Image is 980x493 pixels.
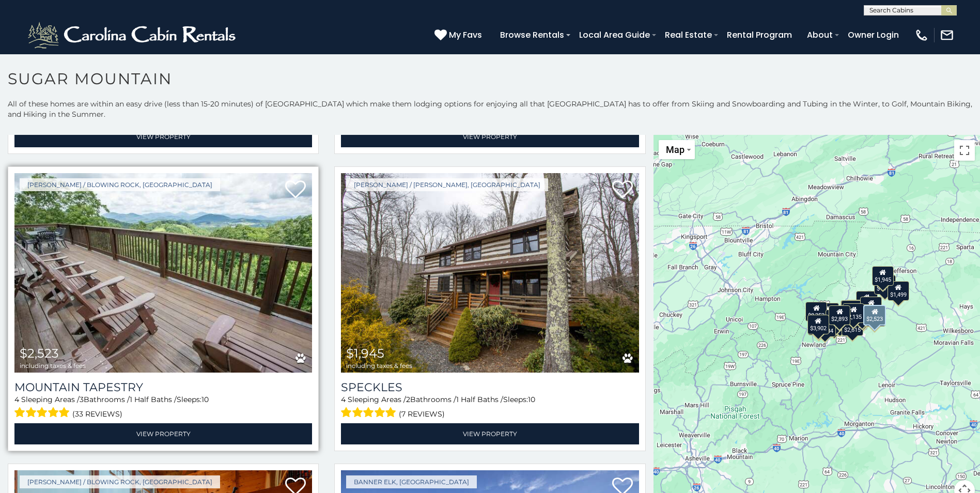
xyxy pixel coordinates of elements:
[843,303,864,323] div: $2,135
[659,140,695,159] button: Change map style
[14,394,312,421] div: Sleeping Areas / Bathrooms / Sleeps:
[341,423,639,444] a: View Property
[14,380,312,394] a: Mountain Tapestry
[843,26,904,44] a: Owner Login
[20,475,220,488] a: [PERSON_NAME] / Blowing Rock, [GEOGRAPHIC_DATA]
[954,140,975,161] button: Toggle fullscreen view
[346,178,548,191] a: [PERSON_NAME] / [PERSON_NAME], [GEOGRAPHIC_DATA]
[814,317,836,337] div: $2,284
[805,302,827,321] div: $8,252
[14,173,312,373] a: Mountain Tapestry $2,523 including taxes & fees
[346,475,477,488] a: Banner Elk, [GEOGRAPHIC_DATA]
[285,179,306,201] a: Add to favorites
[201,395,209,404] span: 10
[346,362,412,369] span: including taxes & fees
[14,173,312,373] img: Mountain Tapestry
[802,26,838,44] a: About
[341,395,346,404] span: 4
[887,281,909,301] div: $1,499
[399,407,445,421] span: (7 reviews)
[863,305,886,326] div: $2,523
[872,266,894,286] div: $1,945
[14,423,312,444] a: View Property
[456,395,503,404] span: 1 Half Baths /
[855,291,877,311] div: $3,288
[829,305,850,325] div: $2,893
[495,26,569,44] a: Browse Rentals
[406,395,410,404] span: 2
[341,394,639,421] div: Sleeping Areas / Bathrooms / Sleeps:
[528,395,535,404] span: 10
[666,144,685,155] span: Map
[449,28,482,41] span: My Favs
[842,316,863,336] div: $2,615
[14,395,19,404] span: 4
[841,300,862,320] div: $1,454
[817,303,838,322] div: $2,420
[20,346,59,361] span: $2,523
[14,126,312,147] a: View Property
[612,179,633,201] a: Add to favorites
[346,346,384,361] span: $1,945
[940,28,954,42] img: mail-regular-white.png
[20,362,86,369] span: including taxes & fees
[26,20,240,51] img: White-1-2.png
[130,395,177,404] span: 1 Half Baths /
[660,26,717,44] a: Real Estate
[860,297,882,316] div: $3,132
[341,173,639,373] a: Speckles $1,945 including taxes & fees
[722,26,797,44] a: Rental Program
[80,395,84,404] span: 3
[341,173,639,373] img: Speckles
[434,28,485,42] a: My Favs
[341,380,639,394] a: Speckles
[72,407,122,421] span: (33 reviews)
[914,28,929,42] img: phone-regular-white.png
[807,315,829,334] div: $3,902
[574,26,655,44] a: Local Area Guide
[341,126,639,147] a: View Property
[20,178,220,191] a: [PERSON_NAME] / Blowing Rock, [GEOGRAPHIC_DATA]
